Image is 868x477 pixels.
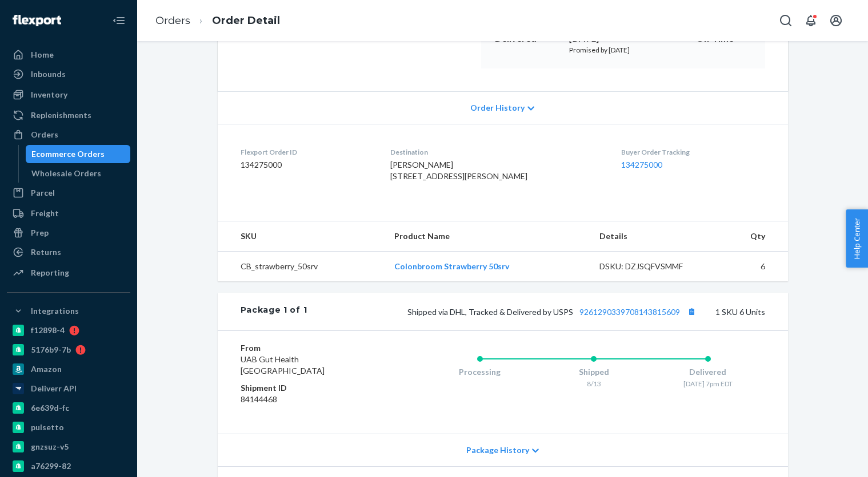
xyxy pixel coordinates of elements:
dd: 134275000 [241,159,373,171]
div: Inbounds [31,68,66,80]
div: pulsetto [31,422,64,433]
div: Reporting [31,267,69,278]
div: gnzsuz-v5 [31,441,69,452]
div: DSKU: DZJSQFVSMMF [599,261,707,272]
a: Wholesale Orders [26,164,131,183]
button: Close Navigation [107,9,130,32]
span: UAB Gut Health [GEOGRAPHIC_DATA] [241,354,325,375]
div: Freight [31,208,59,219]
a: Replenishments [7,106,130,124]
a: f12898-4 [7,321,130,339]
td: CB_strawberry_50srv [218,252,386,282]
td: 6 [715,252,787,282]
a: Prep [7,224,130,242]
div: Amazon [31,363,62,375]
th: Product Name [385,221,590,252]
div: Delivered [651,366,765,378]
div: Ecommerce Orders [31,148,105,160]
th: Qty [715,221,787,252]
a: Inventory [7,86,130,104]
div: Replenishments [31,110,91,121]
a: 9261290339708143815609 [579,307,680,317]
a: Returns [7,243,130,261]
a: Orders [155,14,190,27]
div: Wholesale Orders [31,168,101,179]
div: [DATE] 7pm EDT [651,379,765,389]
div: Shipped [537,366,651,378]
a: Deliverr API [7,379,130,398]
dt: Shipment ID [241,382,377,394]
span: Order History [470,102,525,114]
th: Details [590,221,716,252]
a: a76299-82 [7,457,130,475]
div: Processing [423,366,537,378]
div: Deliverr API [31,383,77,394]
img: Flexport logo [13,15,61,26]
dt: From [241,342,377,354]
a: Orders [7,126,130,144]
th: SKU [218,221,386,252]
div: Orders [31,129,58,140]
div: Returns [31,246,61,258]
dt: Destination [390,147,603,157]
button: Open notifications [799,9,822,32]
a: Parcel [7,184,130,202]
div: f12898-4 [31,325,65,336]
a: Inbounds [7,65,130,83]
a: Colonbroom Strawberry 50srv [394,261,509,271]
a: Ecommerce Orders [26,145,131,163]
div: 6e639d-fc [31,402,69,414]
span: [PERSON_NAME] [STREET_ADDRESS][PERSON_NAME] [390,160,527,181]
button: Open Search Box [774,9,797,32]
div: Parcel [31,187,55,199]
a: 5176b9-7b [7,341,130,359]
span: Shipped via DHL, Tracked & Delivered by USPS [407,307,699,317]
p: Promised by [DATE] [569,45,677,55]
div: Prep [31,227,49,238]
div: Package 1 of 1 [241,304,307,319]
a: Order Detail [212,14,280,27]
div: 8/13 [537,379,651,389]
button: Help Center [846,209,868,268]
a: 134275000 [621,160,662,169]
dd: 84144468 [241,394,377,405]
button: Integrations [7,302,130,320]
dt: Flexport Order ID [241,147,373,157]
a: Freight [7,204,130,223]
a: Home [7,46,130,64]
a: pulsetto [7,418,130,436]
ol: breadcrumbs [146,4,289,38]
a: Amazon [7,360,130,378]
div: a76299-82 [31,460,71,472]
div: Home [31,49,54,60]
button: Copy tracking number [685,304,699,319]
dt: Buyer Order Tracking [621,147,765,157]
div: 5176b9-7b [31,344,71,355]
a: gnzsuz-v5 [7,438,130,456]
div: 1 SKU 6 Units [307,304,765,319]
a: Reporting [7,264,130,282]
span: Package History [466,444,529,456]
div: Integrations [31,305,79,317]
div: Inventory [31,89,67,100]
a: 6e639d-fc [7,399,130,417]
button: Open account menu [825,9,847,32]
